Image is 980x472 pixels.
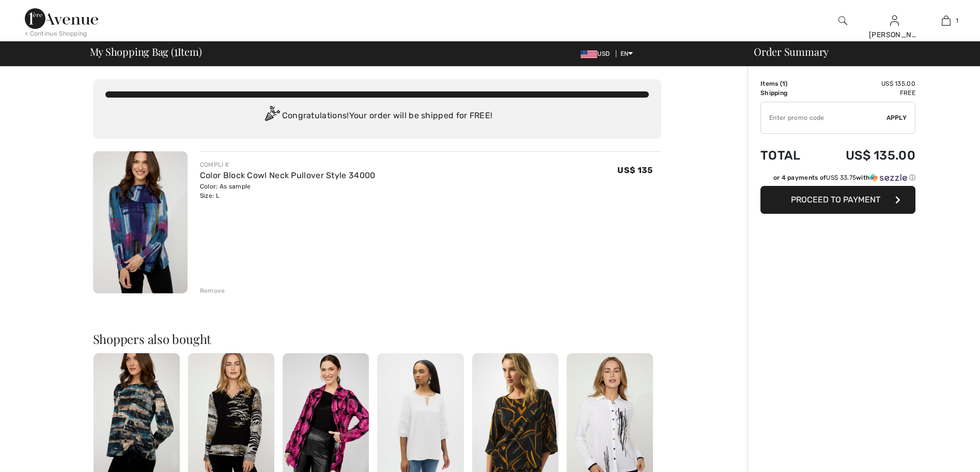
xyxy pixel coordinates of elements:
span: US$ 33.75 [826,174,856,181]
td: Free [817,88,915,98]
div: Color: As sample Size: L [200,182,376,200]
div: or 4 payments ofUS$ 33.75withSezzle Click to learn more about Sezzle [760,173,915,186]
span: USD [581,50,614,57]
img: 1ère Avenue [25,8,98,29]
span: 1 [782,80,785,87]
span: EN [620,50,633,57]
a: Color Block Cowl Neck Pullover Style 34000 [200,170,376,180]
div: or 4 payments of with [773,173,915,182]
span: 1 [174,44,178,57]
img: US Dollar [581,50,597,58]
div: Congratulations! Your order will be shipped for FREE! [105,106,649,127]
div: < Continue Shopping [25,29,87,38]
button: Proceed to Payment [760,186,915,214]
td: Items ( ) [760,79,817,88]
img: Color Block Cowl Neck Pullover Style 34000 [93,151,188,293]
div: [PERSON_NAME] [869,29,920,40]
td: US$ 135.00 [817,79,915,88]
a: Sign In [890,15,899,25]
img: Congratulation2.svg [261,106,282,127]
input: Promo code [761,102,886,133]
img: Sezzle [870,173,907,182]
span: My Shopping Bag ( Item) [90,46,202,57]
img: My Info [890,14,899,27]
td: Shipping [760,88,817,98]
span: 1 [956,16,958,25]
div: Order Summary [741,46,974,57]
img: My Bag [942,14,951,27]
div: Remove [200,286,225,295]
img: search the website [838,14,847,27]
td: US$ 135.00 [817,138,915,173]
span: US$ 135 [617,165,652,175]
span: Proceed to Payment [791,195,880,204]
h2: Shoppers also bought [93,333,661,345]
div: COMPLI K [200,160,376,169]
a: 1 [921,14,971,27]
span: Apply [886,113,907,122]
td: Total [760,138,817,173]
